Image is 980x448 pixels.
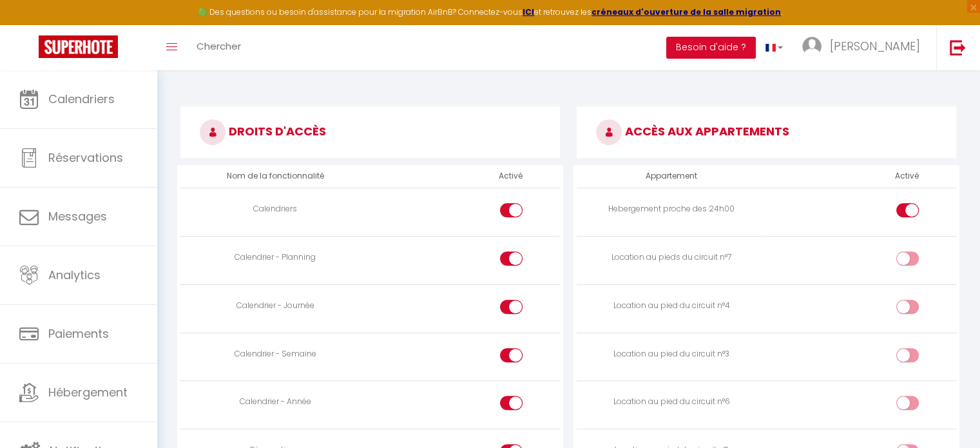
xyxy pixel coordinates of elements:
span: Hébergement [48,384,128,400]
a: ICI [523,6,534,17]
h3: DROITS D'ACCÈS [180,106,560,158]
div: Calendrier - Semaine [186,348,365,360]
div: Location au pied du circuit n°4 [582,300,761,312]
span: Réservations [48,150,123,166]
th: Activé [494,165,528,188]
img: Super Booking [39,35,118,58]
th: Nom de la fonctionnalité [180,165,370,188]
span: Calendriers [48,91,115,107]
span: [PERSON_NAME] [830,38,920,54]
a: ... [PERSON_NAME] [793,25,936,70]
a: Chercher [187,25,251,70]
div: Calendrier - Année [186,396,365,408]
span: Chercher [197,39,241,53]
div: Location au pieds du circuit n°7 [582,251,761,264]
img: logout [950,39,966,55]
img: ... [802,37,821,56]
span: Messages [48,208,107,224]
h3: ACCÈS AUX APPARTEMENTS [577,106,956,158]
div: Calendrier - Planning [186,251,365,264]
span: Paiements [48,326,109,342]
button: Ouvrir le widget de chat LiveChat [10,5,49,44]
th: Appartement [577,165,766,188]
th: Activé [890,165,924,188]
a: créneaux d'ouverture de la salle migration [591,6,781,17]
button: Besoin d'aide ? [666,37,756,59]
span: Analytics [48,267,101,283]
div: Calendriers [186,203,365,215]
div: Hebergement proche des 24h00 [582,203,761,215]
div: Location au pied du circuit n°6 [582,396,761,408]
div: Calendrier - Journée [186,300,365,312]
div: Location au pied du circuit n°3 [582,348,761,360]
